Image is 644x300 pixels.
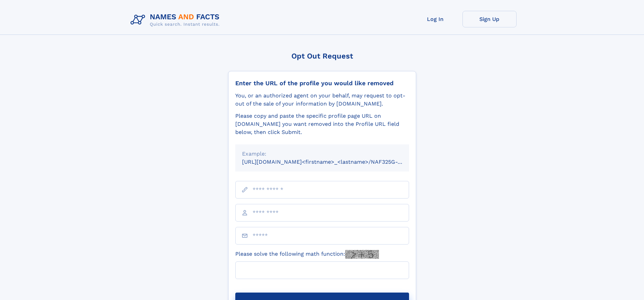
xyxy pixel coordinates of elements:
[235,250,379,259] label: Please solve the following math function:
[235,79,409,87] div: Enter the URL of the profile you would like removed
[462,11,517,27] a: Sign Up
[408,11,462,27] a: Log In
[235,112,409,136] div: Please copy and paste the specific profile page URL on [DOMAIN_NAME] you want removed into the Pr...
[228,52,416,60] div: Opt Out Request
[242,150,402,158] div: Example:
[128,11,225,29] img: Logo Names and Facts
[242,159,422,165] small: [URL][DOMAIN_NAME]<firstname>_<lastname>/NAF325G-xxxxxxxx
[235,92,409,108] div: You, or an authorized agent on your behalf, may request to opt-out of the sale of your informatio...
